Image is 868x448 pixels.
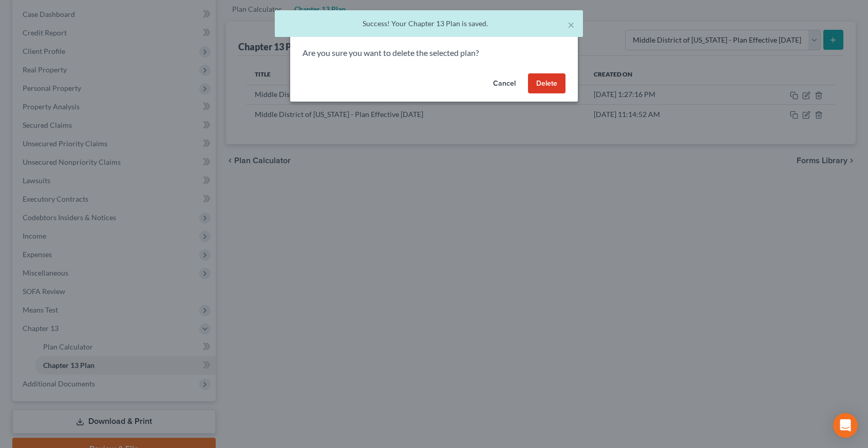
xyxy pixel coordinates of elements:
button: Cancel [485,73,524,94]
div: Success! Your Chapter 13 Plan is saved. [283,18,575,29]
button: × [568,18,575,31]
button: Delete [528,73,565,94]
div: Open Intercom Messenger [833,413,858,438]
p: Are you sure you want to delete the selected plan? [303,47,565,59]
